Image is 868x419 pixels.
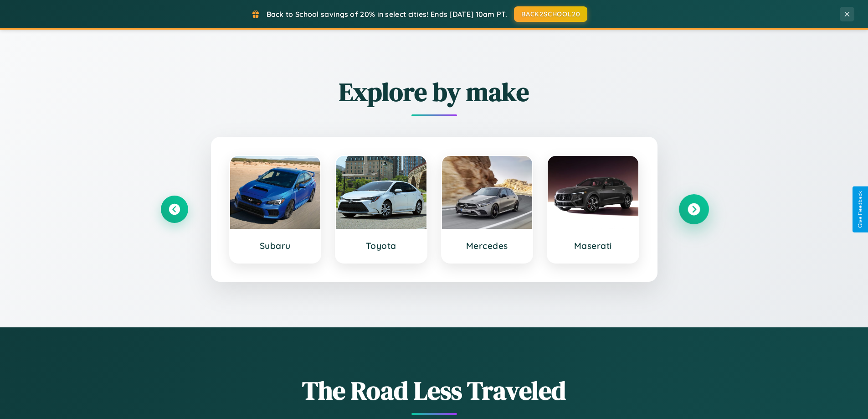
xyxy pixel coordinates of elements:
[451,240,524,251] h3: Mercedes
[514,6,587,22] button: BACK2SCHOOL20
[857,191,863,228] div: Give Feedback
[161,373,708,408] h1: The Road Less Traveled
[239,240,312,251] h3: Subaru
[345,240,417,251] h3: Toyota
[267,10,507,19] span: Back to School savings of 20% in select cities! Ends [DATE] 10am PT.
[161,74,708,109] h2: Explore by make
[557,240,629,251] h3: Maserati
